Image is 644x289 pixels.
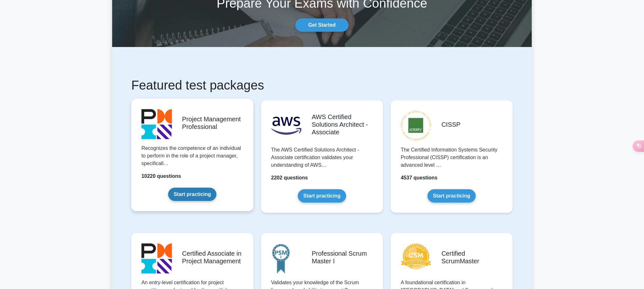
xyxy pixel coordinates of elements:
[131,77,513,93] h1: Featured test packages
[298,189,346,203] a: Start practicing
[295,18,349,32] a: Get Started
[428,189,476,203] a: Start practicing
[168,188,216,201] a: Start practicing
